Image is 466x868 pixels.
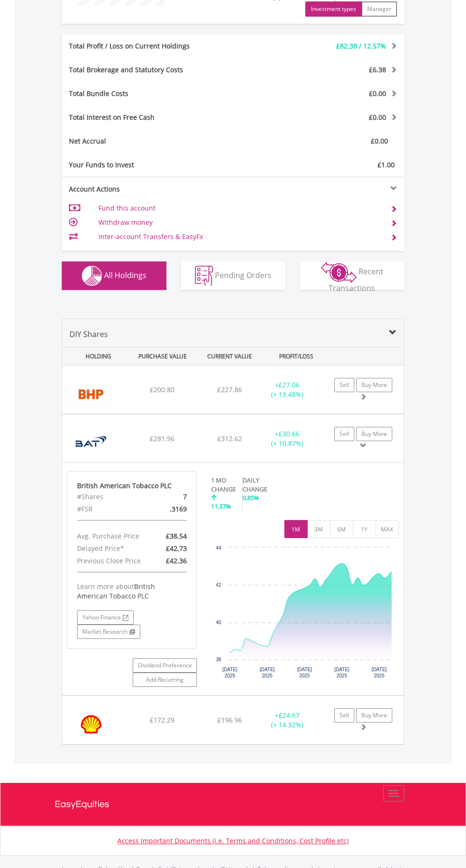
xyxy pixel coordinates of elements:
[334,708,354,723] a: Sell
[62,261,166,290] button: All Holdings
[77,610,134,625] a: Yahoo Finance
[150,385,175,394] span: £200.80
[70,491,153,503] div: #Shares
[133,673,197,687] a: Add Recurring
[69,329,108,339] span: DIY Shares
[181,261,285,290] button: Pending Orders
[211,502,231,511] span: 11.37%
[336,41,386,50] span: £82.38 / 12.57%
[77,582,155,600] span: British American Tobacco PLC
[217,434,242,443] span: £312.62
[98,230,379,244] td: Inter-account Transfers & EasyFx
[356,708,392,723] a: Buy More
[211,543,399,685] div: Chart. Highcharts interactive chart.
[257,711,317,730] div: + (+ 14.32%)
[307,520,330,538] button: 3M
[62,136,262,146] div: Net Accrual
[62,184,233,194] div: Account Actions
[215,270,272,280] span: Pending Orders
[376,520,399,538] button: MAX
[77,582,187,601] div: Learn more about
[62,160,233,170] div: Your Funds to Invest
[150,715,175,724] span: £172.29
[334,378,354,392] a: Sell
[217,715,242,724] span: £196.96
[257,429,317,448] div: + (+ 10.87%)
[361,1,397,17] button: Manager
[356,378,392,392] a: Buy More
[284,520,308,538] button: 1M
[166,556,187,565] span: £42.36
[70,542,153,555] div: Delayed Price*
[378,160,395,169] span: £1.00
[82,266,102,286] img: holdings-wht.png
[369,113,386,122] span: £0.00
[369,89,386,98] span: £0.00
[279,429,300,438] span: £30.66
[67,377,115,411] img: EQU.GBP.BHP.png
[243,493,259,502] span: 0.85%
[279,380,300,389] span: £27.06
[117,836,349,845] a: Access Important Documents (i.e. Terms and Conditions, Cost Profile etc)
[216,582,222,588] text: 42
[77,625,140,639] a: Market Research
[104,270,146,280] span: All Holdings
[279,711,300,720] span: £24.67
[195,266,213,286] img: pending_instructions-wht.png
[62,89,262,98] div: Total Bundle Costs
[371,136,388,145] span: £0.00
[62,113,262,122] div: Total Interest on Free Cash
[67,426,115,460] img: EQU.GBP.BATS.png
[197,347,262,365] div: CURRENT VALUE
[166,531,187,540] span: £38.54
[62,65,262,75] div: Total Brokerage and Statutory Costs
[130,347,195,365] div: PURCHASE VALUE
[330,520,353,538] button: 6M
[216,657,222,662] text: 38
[70,503,153,515] div: #FSR
[67,708,115,742] img: EQU.GBP.SHEL.png
[216,545,222,550] text: 44
[98,215,379,230] td: Withdraw money
[356,427,392,441] a: Buy More
[334,427,354,441] a: Sell
[211,476,237,493] div: 1 MO CHANGE
[353,520,376,538] button: 1Y
[153,503,194,515] div: .3169
[372,667,387,678] text: [DATE] 2025
[369,65,386,74] span: £6.38
[260,667,275,678] text: [DATE] 2025
[166,544,187,553] span: £42.73
[300,261,404,290] button: Recent Transactions
[133,658,197,673] a: Dividend Preference
[70,530,153,542] div: Avg. Purchase Price
[217,385,242,394] span: £227.86
[150,434,175,443] span: £281.96
[98,201,379,215] td: Fund this account
[153,491,194,503] div: 7
[297,667,312,678] text: [DATE] 2025
[77,481,187,491] div: British American Tobacco PLC
[257,380,317,399] div: + (+ 13.48%)
[211,543,398,685] svg: Interactive chart
[334,667,349,678] text: [DATE] 2025
[223,667,238,678] text: [DATE] 2025
[216,620,222,625] text: 40
[70,555,153,567] div: Previous Close Price
[264,347,329,365] div: PROFIT/LOSS
[64,347,128,365] div: HOLDING
[55,783,411,826] a: EasyEquities
[62,41,262,51] div: Total Profit / Loss on Current Holdings
[305,1,362,17] button: Investment types
[321,262,357,283] img: transactions-zar-wht.png
[243,476,282,493] div: DAILY CHANGE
